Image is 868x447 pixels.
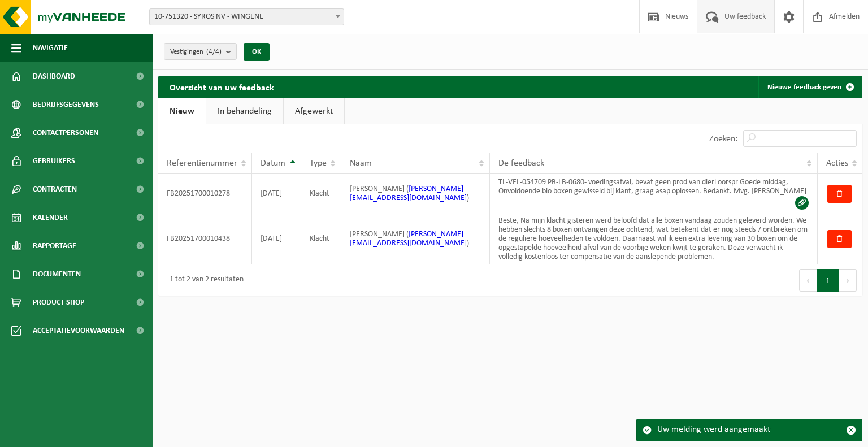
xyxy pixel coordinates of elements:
[33,34,68,62] span: Navigatie
[350,159,372,168] span: Naam
[33,232,76,260] span: Rapportage
[709,134,737,144] label: Zoeken:
[158,174,252,212] td: FB20251700010278
[158,76,285,98] h2: Overzicht van uw feedback
[167,159,237,168] span: Referentienummer
[839,269,857,292] button: Next
[206,98,283,124] a: In behandeling
[33,260,81,288] span: Documenten
[33,147,75,175] span: Gebruikers
[252,212,301,264] td: [DATE]
[206,48,222,55] count: (4/4)
[33,90,99,119] span: Bedrijfsgegevens
[758,76,861,98] a: Nieuwe feedback geven
[158,98,206,124] a: Nieuw
[350,230,467,248] a: [PERSON_NAME][EMAIL_ADDRESS][DOMAIN_NAME]
[164,43,237,60] button: Vestigingen(4/4)
[33,288,84,316] span: Product Shop
[261,159,285,168] span: Datum
[33,316,124,345] span: Acceptatievoorwaarden
[490,174,817,212] td: TL-VEL-054709 PB-LB-0680- voedingsafval, bevat geen prod van dierl oorspr Goede middag, Onvoldoen...
[826,159,848,168] span: Acties
[310,159,327,168] span: Type
[244,43,270,61] button: OK
[350,185,469,202] span: [PERSON_NAME] ( )
[817,269,839,292] button: 1
[301,212,341,264] td: Klacht
[498,159,544,168] span: De feedback
[33,203,68,232] span: Kalender
[33,175,77,203] span: Contracten
[150,9,344,25] span: 10-751320 - SYROS NV - WINGENE
[284,98,344,124] a: Afgewerkt
[149,8,344,25] span: 10-751320 - SYROS NV - WINGENE
[350,185,467,202] a: [PERSON_NAME][EMAIL_ADDRESS][DOMAIN_NAME]
[252,174,301,212] td: [DATE]
[301,174,341,212] td: Klacht
[170,44,222,60] span: Vestigingen
[164,270,244,290] div: 1 tot 2 van 2 resultaten
[33,62,75,90] span: Dashboard
[158,212,252,264] td: FB20251700010438
[341,212,490,264] td: [PERSON_NAME] ( )
[33,119,98,147] span: Contactpersonen
[657,419,840,441] div: Uw melding werd aangemaakt
[490,212,817,264] td: Beste, Na mijn klacht gisteren werd beloofd dat alle boxen vandaag zouden geleverd worden. We heb...
[799,269,817,292] button: Previous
